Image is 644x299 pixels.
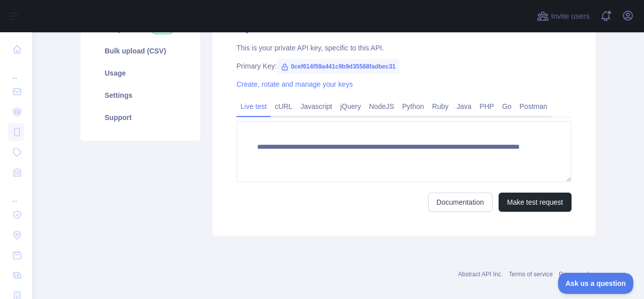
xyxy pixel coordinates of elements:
a: Go [498,98,516,114]
iframe: Toggle Customer Support [558,273,634,294]
button: Make test request [499,193,572,212]
a: Documentation [428,193,493,212]
a: Abstract API Inc. [458,271,503,278]
a: Privacy policy [559,271,596,278]
button: Invite users [535,8,592,24]
a: Postman [516,98,551,114]
a: Create, rotate and manage your keys [236,80,353,88]
div: ... [8,184,24,204]
a: Usage [93,62,188,84]
a: NodeJS [365,98,398,114]
a: Support [93,106,188,129]
div: This is your private API key, specific to this API. [236,43,572,53]
a: jQuery [336,98,365,114]
a: Terms of service [509,271,552,278]
a: Bulk upload (CSV) [93,40,188,62]
a: PHP [475,98,498,114]
a: Ruby [428,98,453,114]
a: Live test [236,98,271,114]
a: Settings [93,84,188,106]
a: cURL [271,98,296,114]
span: Invite users [551,11,590,22]
div: Primary Key: [236,61,572,71]
a: Javascript [296,98,336,114]
a: Java [453,98,476,114]
a: Python [398,98,428,114]
span: 0cef614f59a441c9b9d35568fadbec31 [277,59,399,74]
div: ... [8,61,24,81]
